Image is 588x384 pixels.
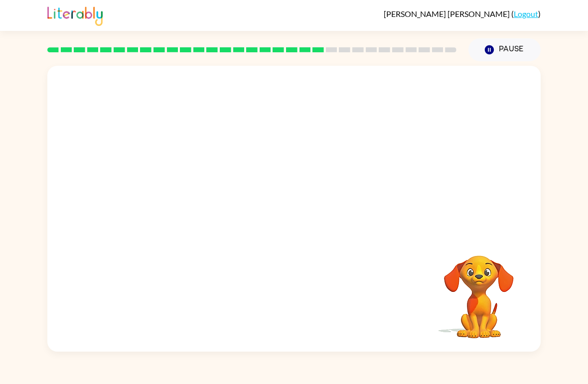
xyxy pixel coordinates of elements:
span: [PERSON_NAME] [PERSON_NAME] [384,9,511,18]
video: Your browser must support playing .mp4 files to use Literably. Please try using another browser. [429,240,529,340]
div: ( ) [384,9,541,18]
img: Literably [47,4,103,26]
button: Pause [468,38,541,61]
a: Logout [514,9,538,18]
